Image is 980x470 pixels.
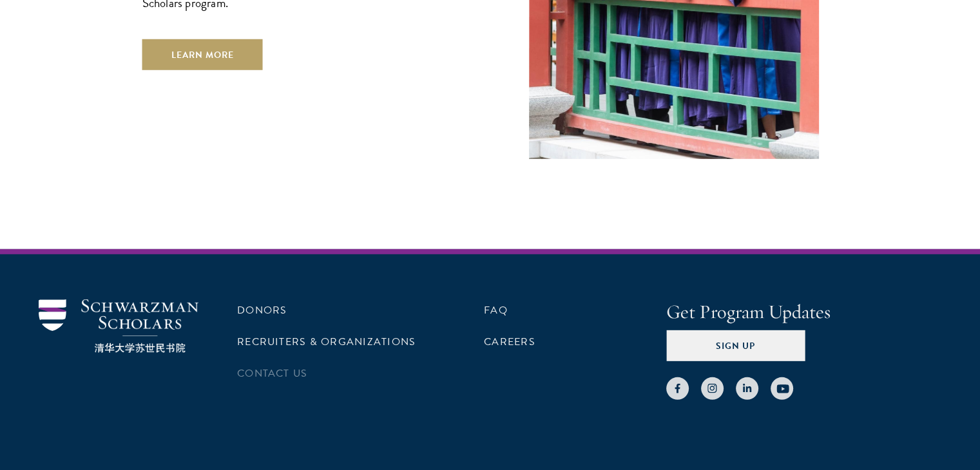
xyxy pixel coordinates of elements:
[484,303,508,318] a: FAQ
[237,334,416,350] a: Recruiters & Organizations
[484,334,535,350] a: Careers
[237,303,287,318] a: Donors
[142,39,263,70] a: Learn More
[39,299,198,353] img: Schwarzman Scholars
[666,299,941,325] h4: Get Program Updates
[666,330,805,361] button: Sign Up
[237,366,307,381] a: Contact Us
